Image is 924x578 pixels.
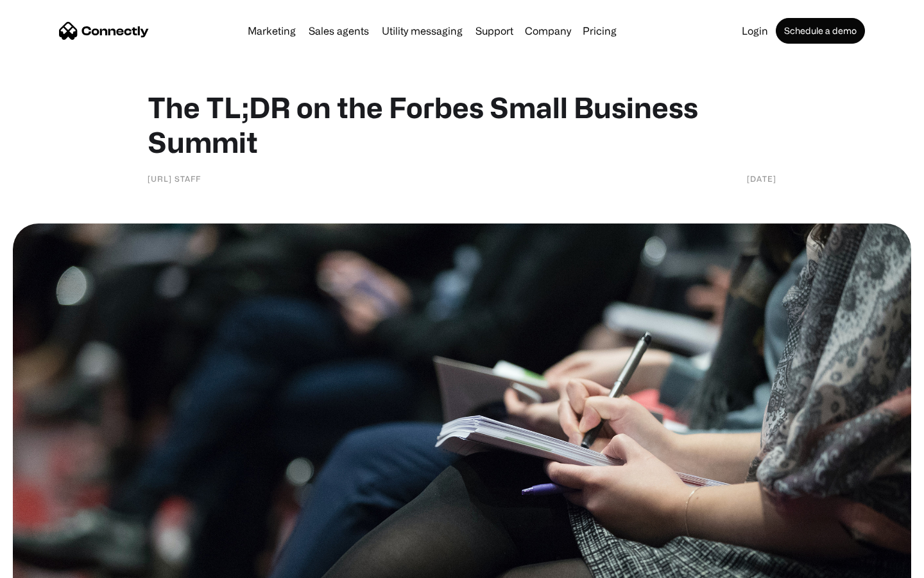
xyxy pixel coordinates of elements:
[377,26,468,36] a: Utility messaging
[737,26,773,36] a: Login
[148,172,201,185] div: [URL] Staff
[776,18,865,44] a: Schedule a demo
[26,556,77,574] ul: Language list
[304,26,374,36] a: Sales agents
[148,90,776,159] h1: The TL;DR on the Forbes Small Business Summit
[243,26,301,36] a: Marketing
[470,26,518,36] a: Support
[525,22,571,40] div: Company
[13,556,77,574] aside: Language selected: English
[577,26,622,36] a: Pricing
[747,172,776,185] div: [DATE]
